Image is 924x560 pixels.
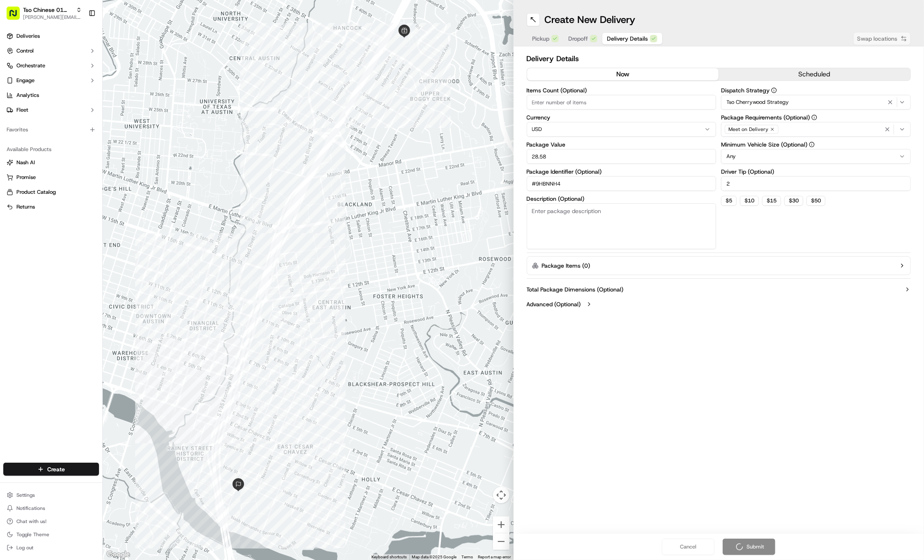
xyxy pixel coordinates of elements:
span: Create [47,465,65,473]
img: 9188753566659_6852d8bf1fb38e338040_72.png [17,79,32,94]
button: Returns [3,200,99,213]
span: Control [16,47,34,55]
div: We're available if you need us! [37,87,113,94]
div: 💻 [69,185,76,191]
h2: Delivery Details [527,53,911,64]
label: Package Requirements (Optional) [721,115,911,120]
button: Tso Chinese 01 Cherrywood[PERSON_NAME][EMAIL_ADDRESS][DOMAIN_NAME] [3,3,85,23]
button: Notifications [3,503,99,514]
input: Enter number of items [527,95,717,110]
span: Product Catalog [16,188,56,196]
label: Package Value [527,142,717,147]
button: Toggle Theme [3,529,99,540]
p: Welcome 👋 [8,33,150,46]
label: Minimum Vehicle Size (Optional) [721,142,911,147]
span: Knowledge Base [16,184,63,192]
button: $30 [784,196,803,206]
button: [PERSON_NAME][EMAIL_ADDRESS][DOMAIN_NAME] [23,14,82,21]
img: 1736555255976-a54dd68f-1ca7-489b-9aae-adbdc363a1c4 [16,128,23,135]
div: 📗 [8,185,15,191]
span: Map data ©2025 Google [412,555,457,559]
img: Google [105,549,132,560]
button: $15 [762,196,781,206]
div: Past conversations [8,107,55,114]
a: Report a map error [478,555,511,559]
a: Terms (opens in new tab) [462,555,473,559]
label: Dispatch Strategy [721,87,911,93]
a: Analytics [3,89,99,102]
button: $5 [721,196,737,206]
label: Description (Optional) [527,196,717,202]
button: See all [127,106,150,115]
button: Log out [3,542,99,553]
button: Tso Chinese 01 Cherrywood [23,6,73,14]
span: Promise [16,174,36,181]
div: Available Products [3,143,99,156]
span: Nash AI [16,159,35,166]
button: $50 [806,196,825,206]
button: Meet on Delivery [721,122,911,137]
span: API Documentation [78,184,132,192]
span: Log out [16,544,33,551]
span: Deliveries [16,32,40,40]
label: Package Identifier (Optional) [527,169,717,174]
span: • [68,128,71,134]
span: Chat with us! [16,518,46,525]
input: Got a question? Start typing here... [21,53,148,62]
a: Nash AI [7,159,96,166]
button: Settings [3,489,99,501]
span: Notifications [16,505,45,512]
span: Orchestrate [16,62,45,69]
button: Chat with us! [3,516,99,527]
span: [PERSON_NAME] [25,128,67,134]
label: Driver Tip (Optional) [721,169,911,174]
span: Delivery Details [607,34,648,43]
button: Orchestrate [3,59,99,72]
button: Create [3,463,99,476]
button: Dispatch Strategy [771,87,777,93]
button: Advanced (Optional) [527,300,911,308]
button: Nash AI [3,156,99,169]
input: Enter package value [527,149,717,164]
span: Pickup [532,34,550,43]
img: 1736555255976-a54dd68f-1ca7-489b-9aae-adbdc363a1c4 [8,79,23,94]
button: Fleet [3,103,99,117]
button: Package Requirements (Optional) [811,115,817,120]
a: Returns [7,203,96,211]
span: Analytics [16,92,39,99]
span: Meet on Delivery [728,126,768,133]
img: 1736555255976-a54dd68f-1ca7-489b-9aae-adbdc363a1c4 [16,150,23,157]
button: Product Catalog [3,186,99,199]
button: Promise [3,171,99,184]
h1: Create New Delivery [545,13,636,26]
img: Nash [8,9,25,25]
button: Zoom out [493,533,509,550]
span: Settings [16,492,35,498]
img: Angelique Valdez [8,120,21,133]
label: Total Package Dimensions (Optional) [527,285,624,294]
span: Fleet [16,106,28,114]
a: Product Catalog [7,188,96,196]
a: Powered byPylon [58,204,99,210]
label: Currency [527,115,717,120]
a: Deliveries [3,30,99,43]
a: 📗Knowledge Base [5,181,66,195]
button: Keyboard shortcuts [372,554,407,560]
input: Enter package identifier [527,176,717,191]
span: Pylon [82,204,99,210]
span: [DATE] [73,150,90,156]
input: Enter driver tip amount [721,176,911,191]
span: [PERSON_NAME] [25,150,67,156]
span: Engage [16,77,35,84]
button: Zoom in [493,516,509,533]
span: Tso Cherrywood Strategy [726,99,789,106]
button: Control [3,44,99,57]
span: Dropoff [569,34,588,43]
button: Tso Cherrywood Strategy [721,95,911,110]
div: Favorites [3,123,99,136]
button: Engage [3,74,99,87]
span: • [68,150,71,156]
span: Returns [16,203,35,211]
button: Package Items (0) [527,256,911,275]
